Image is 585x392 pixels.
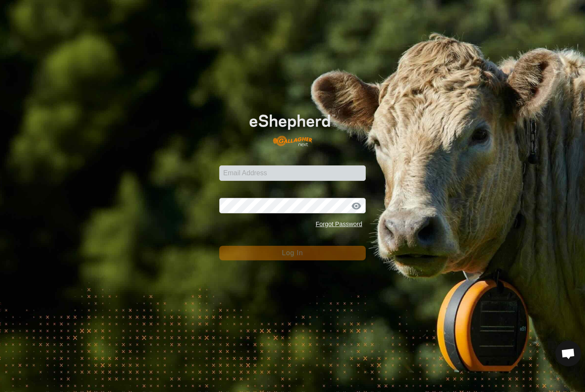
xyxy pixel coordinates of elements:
button: Log In [219,246,366,260]
div: Open chat [555,341,581,366]
a: Forgot Password [316,221,362,227]
input: Email Address [219,165,366,181]
img: E-shepherd Logo [234,102,351,152]
span: Log In [282,249,303,256]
